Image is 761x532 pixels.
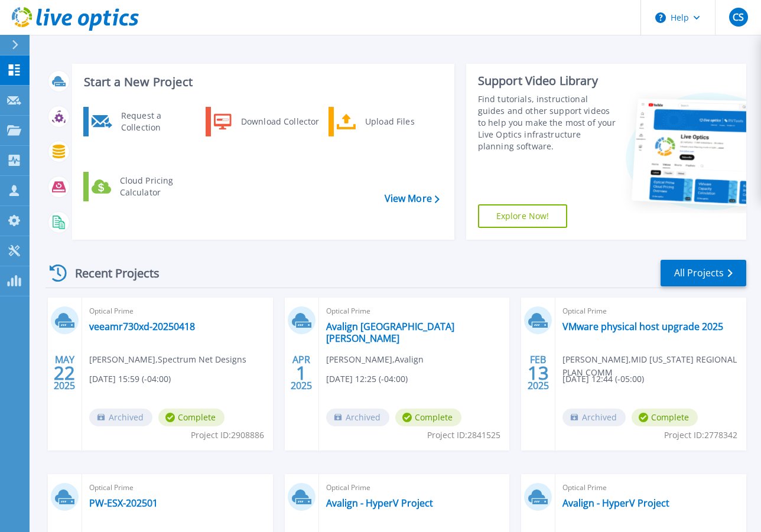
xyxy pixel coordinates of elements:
[733,12,744,22] span: CS
[326,321,503,344] a: Avalign [GEOGRAPHIC_DATA][PERSON_NAME]
[632,409,698,426] span: Complete
[562,409,626,426] span: Archived
[235,110,324,133] div: Download Collector
[53,351,76,394] div: MAY 2025
[54,368,75,378] span: 22
[427,429,500,442] span: Project ID: 2841525
[326,353,424,366] span: [PERSON_NAME] , Avalign
[664,429,737,442] span: Project ID: 2778342
[478,93,617,152] div: Find tutorials, instructional guides and other support videos to help you make the most of your L...
[290,351,313,394] div: APR 2025
[527,351,549,394] div: FEB 2025
[45,259,175,288] div: Recent Projects
[89,305,266,318] span: Optical Prime
[562,481,739,494] span: Optical Prime
[562,353,746,379] span: [PERSON_NAME] , MID [US_STATE] REGIONAL PLAN COMM
[89,497,158,509] a: PW-ESX-202501
[206,107,327,136] a: Download Collector
[158,409,225,426] span: Complete
[89,409,152,426] span: Archived
[115,110,201,133] div: Request a Collection
[395,409,461,426] span: Complete
[326,481,503,494] span: Optical Prime
[191,429,264,442] span: Project ID: 2908886
[296,368,307,378] span: 1
[89,373,171,386] span: [DATE] 15:59 (-04:00)
[329,107,450,136] a: Upload Files
[478,73,617,89] div: Support Video Library
[562,305,739,318] span: Optical Prime
[562,497,669,509] a: Avalign - HyperV Project
[89,481,266,494] span: Optical Prime
[528,368,549,378] span: 13
[478,204,568,228] a: Explore Now!
[83,172,204,201] a: Cloud Pricing Calculator
[385,193,440,204] a: View More
[562,373,644,386] span: [DATE] 12:44 (-05:00)
[83,107,204,136] a: Request a Collection
[326,409,389,426] span: Archived
[326,305,503,318] span: Optical Prime
[359,110,447,133] div: Upload Files
[89,353,246,366] span: [PERSON_NAME] , Spectrum Net Designs
[89,321,195,332] a: veeamr730xd-20250418
[562,321,723,332] a: VMware physical host upgrade 2025
[326,497,433,509] a: Avalign - HyperV Project
[84,76,439,89] h3: Start a New Project
[661,260,746,286] a: All Projects
[114,175,201,198] div: Cloud Pricing Calculator
[326,373,408,386] span: [DATE] 12:25 (-04:00)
